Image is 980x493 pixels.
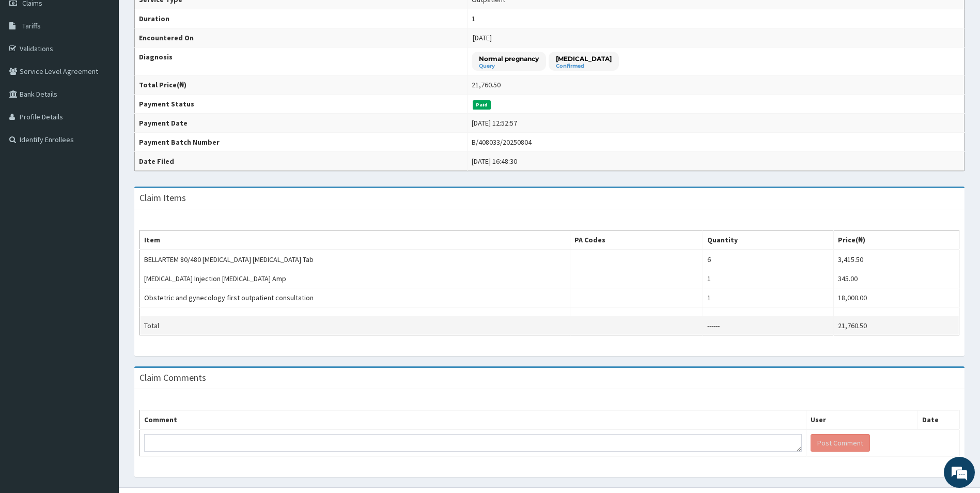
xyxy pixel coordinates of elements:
th: Diagnosis [135,48,468,75]
td: 21,760.50 [833,316,959,335]
th: Payment Status [135,95,468,114]
td: ------ [703,316,833,335]
div: [DATE] 16:48:30 [472,156,517,166]
th: Date [917,410,959,430]
small: Confirmed [556,64,612,69]
td: Obstetric and gynecology first outpatient consultation [140,288,570,307]
span: [DATE] [473,33,492,42]
th: Payment Date [135,114,468,133]
td: 1 [703,269,833,288]
p: Normal pregnancy [479,54,539,63]
div: B/408033/20250804 [472,137,532,147]
td: 6 [703,250,833,269]
h3: Claim Comments [139,373,206,382]
th: Encountered On [135,28,468,48]
h3: Claim Items [139,193,186,203]
td: Total [140,316,570,335]
small: Query [479,64,539,69]
td: [MEDICAL_DATA] Injection [MEDICAL_DATA] Amp [140,269,570,288]
th: Duration [135,9,468,28]
div: 21,760.50 [472,80,501,90]
th: Total Price(₦) [135,75,468,95]
th: Comment [140,410,806,430]
td: 345.00 [833,269,959,288]
td: BELLARTEM 80/480 [MEDICAL_DATA] [MEDICAL_DATA] Tab [140,250,570,269]
button: Post Comment [811,434,870,452]
span: Paid [473,100,491,110]
div: [DATE] 12:52:57 [472,118,517,128]
th: User [806,410,917,430]
td: 1 [703,288,833,307]
th: Date Filed [135,152,468,171]
td: 3,415.50 [833,250,959,269]
th: PA Codes [570,230,703,250]
th: Price(₦) [833,230,959,250]
td: 18,000.00 [833,288,959,307]
span: Tariffs [22,21,41,30]
th: Quantity [703,230,833,250]
p: [MEDICAL_DATA] [556,54,612,63]
div: 1 [472,13,475,24]
th: Payment Batch Number [135,133,468,152]
th: Item [140,230,570,250]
